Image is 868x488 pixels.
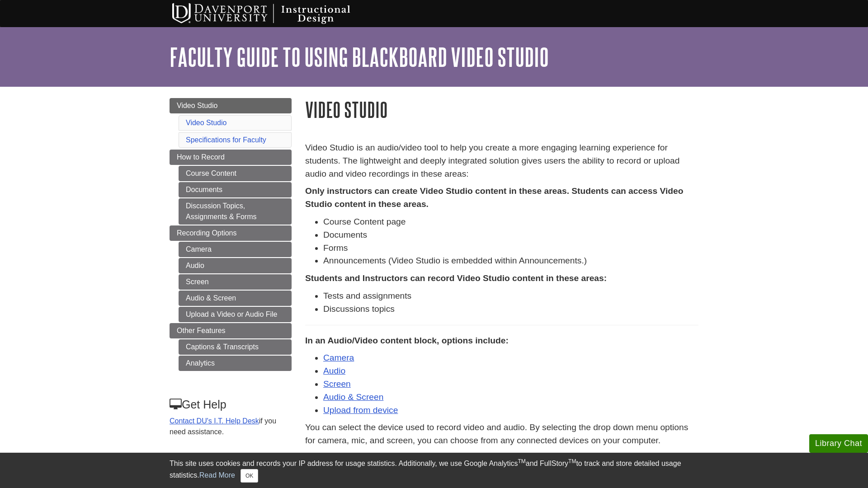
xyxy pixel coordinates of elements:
[305,98,698,121] h1: Video Studio
[170,98,292,451] div: Guide Page Menu
[391,256,587,265] span: Video Studio is embedded within Announcements.)
[323,216,698,229] li: Course Content page
[305,273,607,283] strong: Students and Instructors can record Video Studio content in these areas:
[177,102,217,109] span: Video Studio
[323,392,383,402] a: Audio & Screen
[179,274,292,290] a: Screen
[170,416,291,437] p: if you need assistance.
[170,43,549,71] a: Faculty Guide to Using Blackboard Video Studio
[179,356,292,371] a: Analytics
[179,339,292,355] a: Captions & Transcripts
[179,242,292,257] a: Camera
[179,166,292,181] a: Course Content
[170,417,259,425] a: Contact DU's I.T. Help Desk
[323,366,345,375] a: Audio
[170,398,291,411] h3: Get Help
[323,353,354,362] a: Camera
[170,323,292,338] a: Other Features
[177,229,237,237] span: Recording Options
[170,458,698,483] div: This site uses cookies and records your IP address for usage statistics. Additionally, we use Goo...
[179,258,292,273] a: Audio
[177,153,225,161] span: How to Record
[809,434,868,453] button: Library Chat
[179,291,292,306] a: Audio & Screen
[305,452,698,478] p: : If your want both a camera shot of you talking and screenshot, use a tool like to record and up...
[170,150,292,165] a: How to Record
[323,229,698,242] li: Documents
[241,469,258,483] button: Close
[186,136,266,144] a: Specifications for Faculty
[305,141,698,180] p: Video Studio is an audio/video tool to help you create a more engaging learning experience for st...
[323,254,698,267] li: Announcements (
[323,242,698,255] li: Forms
[518,458,525,465] sup: TM
[323,290,698,303] li: Tests and assignments
[170,98,292,113] a: Video Studio
[323,379,351,389] a: Screen
[323,303,698,316] li: Discussions topics
[179,198,292,225] a: Discussion Topics, Assignments & Forms
[305,421,698,447] p: You can select the device used to record video and audio. By selecting the drop down menu options...
[199,471,235,479] a: Read More
[165,2,382,25] img: Davenport University Instructional Design
[179,182,292,197] a: Documents
[177,327,226,334] span: Other Features
[186,119,226,127] a: Video Studio
[170,225,292,241] a: Recording Options
[179,307,292,322] a: Upload a Video or Audio File
[323,405,398,415] a: Upload from device
[305,336,509,345] strong: In an Audio/Video content block, options include:
[305,186,683,209] strong: Only instructors can create Video Studio content in these areas. Students can access Video Studio...
[568,458,576,465] sup: TM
